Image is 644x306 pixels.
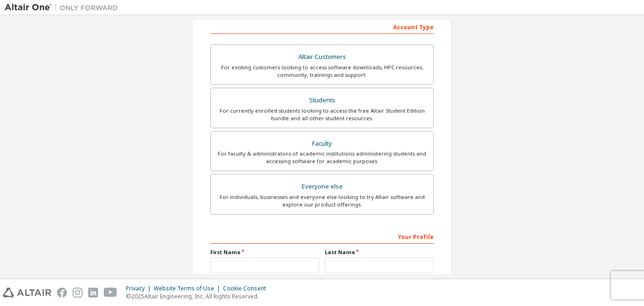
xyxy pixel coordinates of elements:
img: altair_logo.svg [3,288,51,298]
div: Website Terms of Use [154,285,223,292]
div: Cookie Consent [223,285,272,292]
div: Altair Customers [216,50,428,64]
div: For currently enrolled students looking to access the free Altair Student Edition bundle and all ... [216,107,428,122]
div: Everyone else [216,180,428,193]
div: Your Profile [210,229,434,244]
div: Students [216,94,428,107]
div: Account Type [210,19,434,34]
p: © 2025 Altair Engineering, Inc. All Rights Reserved. [126,292,272,300]
img: linkedin.svg [88,288,98,298]
img: youtube.svg [104,288,117,298]
img: facebook.svg [57,288,67,298]
label: First Name [210,248,319,256]
div: Faculty [216,137,428,150]
img: instagram.svg [73,288,83,298]
div: For faculty & administrators of academic institutions administering students and accessing softwa... [216,150,428,165]
div: For existing customers looking to access software downloads, HPC resources, community, trainings ... [216,64,428,79]
div: For individuals, businesses and everyone else looking to try Altair software and explore our prod... [216,193,428,208]
label: Last Name [325,248,434,256]
div: Privacy [126,285,154,292]
img: Altair One [5,3,123,12]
